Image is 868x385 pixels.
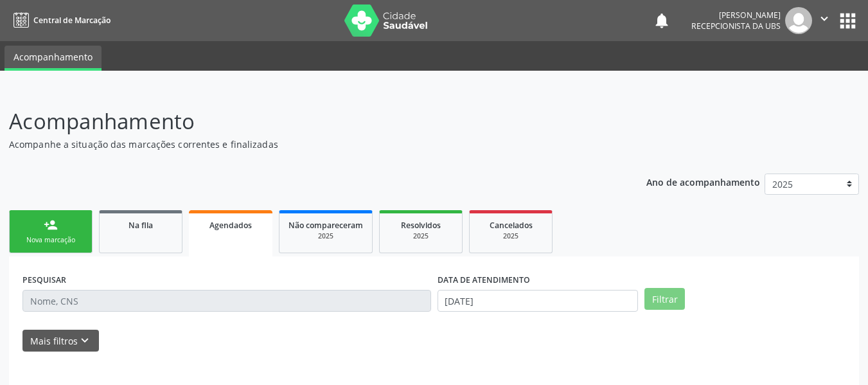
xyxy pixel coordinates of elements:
[44,218,58,232] div: person_add
[288,220,363,231] span: Não compareceram
[653,12,671,30] button: notifications
[9,105,604,138] p: Acompanhamento
[22,290,431,312] input: Nome, CNS
[78,334,92,348] i: keyboard_arrow_down
[785,7,812,34] img: img
[644,288,685,310] button: Filtrar
[479,231,543,241] div: 2025
[389,231,453,241] div: 2025
[288,231,363,241] div: 2025
[812,7,837,34] button: 
[646,174,760,190] p: Ano de acompanhamento
[33,15,111,26] span: Central de Marcação
[691,21,781,31] span: Recepcionista da UBS
[401,220,441,231] span: Resolvidos
[4,46,102,71] a: Acompanhamento
[490,220,533,231] span: Cancelados
[19,235,83,245] div: Nova marcação
[438,270,530,290] label: DATA DE ATENDIMENTO
[691,10,781,21] div: [PERSON_NAME]
[128,220,153,231] span: Na fila
[22,330,99,352] button: Mais filtroskeyboard_arrow_down
[817,12,831,26] i: 
[837,10,859,32] button: apps
[22,270,66,290] label: PESQUISAR
[438,290,639,312] input: Selecione um intervalo
[9,10,111,31] a: Central de Marcação
[209,220,252,231] span: Agendados
[9,138,604,151] p: Acompanhe a situação das marcações correntes e finalizadas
